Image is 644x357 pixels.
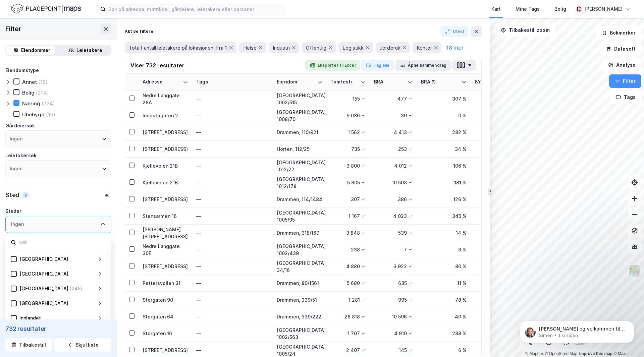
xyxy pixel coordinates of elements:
[421,296,467,303] div: 78 %
[5,122,35,130] div: Gårdeiersøk
[374,313,413,320] div: 10 596 ㎡
[22,90,35,96] div: Bolig
[361,60,394,71] button: Tag alle
[374,229,413,236] div: 539 ㎡
[602,58,641,72] button: Analyse
[196,94,269,104] div: —
[10,165,22,173] div: Ingen
[273,45,290,51] span: Industri
[277,280,322,287] div: Drammen, 80/1561
[374,280,413,287] div: 635 ㎡
[475,179,514,186] div: 3 206 ㎡
[330,79,358,85] div: Tomtestr.
[277,196,322,203] div: Drammen, 114/1484
[475,347,514,354] div: 1 312 ㎡
[609,74,641,88] button: Filter
[143,330,188,337] div: Storgaten 16
[374,296,413,303] div: 995 ㎡
[22,79,37,85] div: Annet
[129,45,227,51] span: Totalt antall leietakere på lokasjonen: Fra 1
[421,330,467,337] div: 288 %
[143,296,188,303] div: Storgaten 90
[143,263,188,270] div: [STREET_ADDRESS]
[22,192,29,198] div: 2
[277,129,322,136] div: Drammen, 110/921
[330,280,366,287] div: 5 680 ㎡
[330,145,366,153] div: 735 ㎡
[36,90,49,96] div: (204)
[330,296,366,303] div: 1 281 ㎡
[5,23,21,34] div: Filter
[421,162,467,169] div: 106 %
[143,79,180,85] div: Adresse
[54,338,111,352] button: Skjul liste
[11,220,24,228] div: Ingen
[374,129,413,136] div: 4 413 ㎡
[143,313,188,320] div: Storgaten 64
[277,313,322,320] div: Drammen, 339/222
[421,129,467,136] div: 282 %
[421,145,467,153] div: 34 %
[628,264,641,277] img: Z
[330,213,366,220] div: 1 167 ㎡
[545,351,578,356] a: OpenStreetMap
[330,95,366,102] div: 155 ㎡
[475,213,514,220] div: 3 520 ㎡
[475,280,514,287] div: 843 ㎡
[525,351,544,356] a: Mapbox
[475,112,514,119] div: 3 254 ㎡
[125,29,153,34] div: Aktive filtere
[277,229,322,236] div: Drammen, 318/169
[46,111,55,118] div: (19)
[579,351,612,356] a: Improve this map
[143,92,188,106] div: Nedre Langgate 28A
[143,162,188,169] div: Kjelleveien 21B
[374,145,413,153] div: 253 ㎡
[21,46,50,54] div: Eiendommer
[277,326,322,341] div: [GEOGRAPHIC_DATA], 1002/563
[305,60,360,71] button: Eksporter til Excel
[421,179,467,186] div: 181 %
[421,229,467,236] div: 14 %
[143,226,188,240] div: [PERSON_NAME][STREET_ADDRESS]
[374,347,413,354] div: 145 ㎡
[374,246,413,253] div: 7 ㎡
[421,246,467,253] div: 3 %
[475,129,514,136] div: 1 767 ㎡
[277,176,322,190] div: [GEOGRAPHIC_DATA], 1012/178
[475,79,505,85] div: BYA
[143,243,188,257] div: Nedre Langgate 30E
[11,3,81,15] img: logo.f888ab2527a4732fd821a326f86c7f29.svg
[374,196,413,203] div: 386 ㎡
[143,129,188,136] div: [STREET_ADDRESS]
[143,347,188,354] div: [STREET_ADDRESS]
[330,347,366,354] div: 2 407 ㎡
[330,179,366,186] div: 5 805 ㎡
[10,135,22,143] div: Ingen
[5,325,111,333] div: 732 resultater
[243,45,257,51] span: Helse
[374,330,413,337] div: 4 910 ㎡
[475,162,514,169] div: 2 439 ㎡
[143,196,188,203] div: [STREET_ADDRESS]
[444,43,466,52] button: 18 mer
[38,79,48,85] div: (15)
[374,95,413,102] div: 477 ㎡
[277,145,322,153] div: Horten, 112/25
[421,112,467,119] div: 0 %
[421,347,467,354] div: 6 %
[330,330,366,337] div: 1 707 ㎡
[475,246,514,253] div: 263 ㎡
[475,313,514,320] div: 9 963 ㎡
[330,129,366,136] div: 1 562 ㎡
[277,92,322,106] div: [GEOGRAPHIC_DATA], 1002/515
[475,95,514,102] div: 189 ㎡
[277,109,322,123] div: [GEOGRAPHIC_DATA], 1008/70
[330,246,366,253] div: 238 ㎡
[417,45,432,51] span: Kontor
[330,229,366,236] div: 3 848 ㎡
[196,110,269,121] div: —
[196,228,269,238] div: —
[475,330,514,337] div: 1 781 ㎡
